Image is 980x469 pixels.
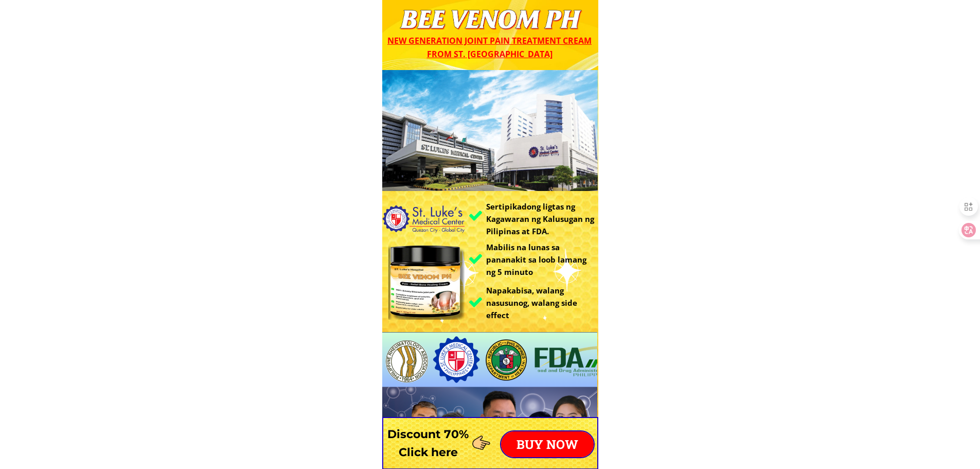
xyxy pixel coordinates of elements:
h3: Discount 70% Click here [382,425,474,461]
h3: Sertipikadong ligtas ng Kagawaran ng Kalusugan ng Pilipinas at FDA. [486,200,600,237]
p: BUY NOW [501,431,594,457]
h3: Mabilis na lunas sa pananakit sa loob lamang ng 5 minuto [486,241,595,278]
h3: Napakabisa, walang nasusunog, walang side effect [486,284,598,321]
span: New generation joint pain treatment cream from St. [GEOGRAPHIC_DATA] [387,35,592,60]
